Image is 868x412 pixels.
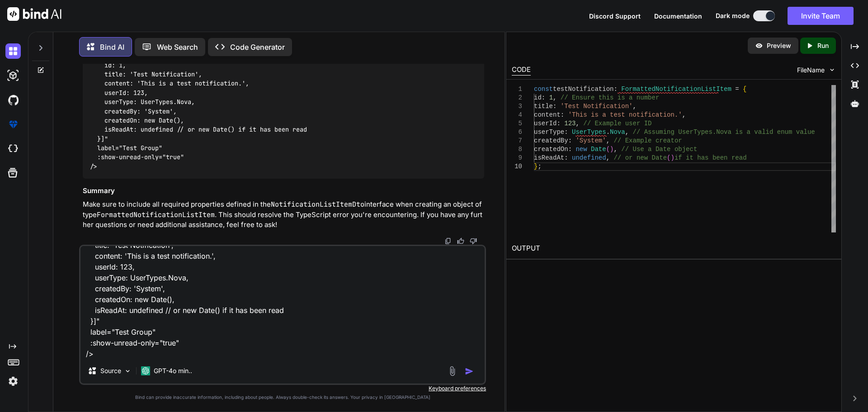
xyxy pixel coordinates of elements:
span: : [560,111,564,118]
p: GPT-4o min.. [154,366,192,375]
img: like [457,237,464,245]
span: , [553,94,557,101]
span: createdBy [534,137,568,144]
span: // or new Date [613,154,667,161]
img: GPT-4o mini [141,366,150,375]
button: Documentation [654,11,702,21]
div: 10 [512,162,522,171]
p: Bind can provide inaccurate information, including about people. Always double-check its answers.... [79,394,486,401]
div: 8 [512,145,522,154]
img: premium [5,117,21,132]
div: 9 [512,154,522,162]
div: 2 [512,94,522,102]
span: // Use a Date object [621,146,697,153]
p: Web Search [157,42,198,52]
span: 'Test Notification' [560,103,632,110]
span: ) [610,146,613,153]
img: copy [444,237,452,245]
span: , [632,103,636,110]
span: // Example user ID [583,120,651,127]
span: : [568,137,571,144]
img: dislike [470,237,477,245]
p: Preview [767,41,791,50]
code: <NotificationGroup :value="[{ id: 1, title: 'Test Notification', content: 'This is a test notific... [90,42,307,171]
span: , [625,128,628,136]
div: 7 [512,137,522,145]
div: 4 [512,111,522,119]
code: NotificationListItemDto [271,200,364,209]
span: , [606,154,609,161]
p: Code Generator [230,42,285,52]
div: 5 [512,119,522,128]
div: 1 [512,85,522,94]
h2: OUTPUT [506,238,841,259]
span: Date [591,146,606,153]
span: 'System' [576,137,606,144]
span: 123 [564,120,576,127]
button: Discord Support [589,11,641,21]
span: . [606,128,609,136]
span: { [743,85,746,93]
span: : [564,154,568,161]
img: Bind AI [7,7,61,21]
span: FormattedNotificationListItem [621,85,731,93]
span: title [534,103,553,110]
span: 1 [549,94,552,101]
span: Dark mode [716,11,750,20]
p: Run [817,41,829,50]
span: , [613,146,617,153]
span: : [557,120,560,127]
div: 6 [512,128,522,137]
span: , [576,120,579,127]
p: Bind AI [100,42,124,52]
img: Pick Models [124,367,132,375]
span: undefined [572,154,606,161]
p: Make sure to include all required properties defined in the interface when creating an object of ... [83,199,484,230]
span: ( [667,154,670,161]
img: chevron down [828,66,836,74]
span: Discord Support [589,12,641,20]
span: UserTypes [572,128,606,136]
p: Source [100,366,121,375]
span: createdOn [534,146,568,153]
span: ( [606,146,609,153]
img: preview [755,42,763,50]
span: new [576,146,587,153]
span: ; [538,163,541,170]
span: Documentation [654,12,702,20]
code: FormattedNotificationListItem [97,210,215,219]
span: content [534,111,561,118]
span: userType [534,128,564,136]
span: : [568,146,571,153]
span: FileName [797,66,825,75]
img: attachment [447,366,458,376]
span: = [735,85,739,93]
img: darkAi-studio [5,68,21,83]
img: cloudideIcon [5,141,21,156]
p: Keyboard preferences [79,385,486,392]
img: icon [465,367,474,376]
span: } [534,163,538,170]
span: // Assuming UserTypes.Nova is a valid enum value [632,128,815,136]
textarea: doing lke this works <NotificationGroup :value="[{ id: 1, title: 'Test Notification', content: 'T... [80,246,485,358]
img: darkChat [5,43,21,59]
span: isReadAt [534,154,564,161]
span: if it has been read [675,154,747,161]
span: id [534,94,542,101]
span: : [553,103,557,110]
span: , [682,111,685,118]
div: 3 [512,102,522,111]
span: : [541,94,545,101]
img: settings [5,374,21,389]
span: // Ensure this is a number [560,94,659,101]
button: Invite Team [788,7,854,25]
img: githubDark [5,92,21,108]
span: Nova [610,128,625,136]
span: testNotification [553,85,613,93]
span: // Example creator [613,137,682,144]
span: ) [670,154,674,161]
span: const [534,85,553,93]
h3: Summary [83,186,484,196]
span: : [564,128,568,136]
span: userId [534,120,557,127]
